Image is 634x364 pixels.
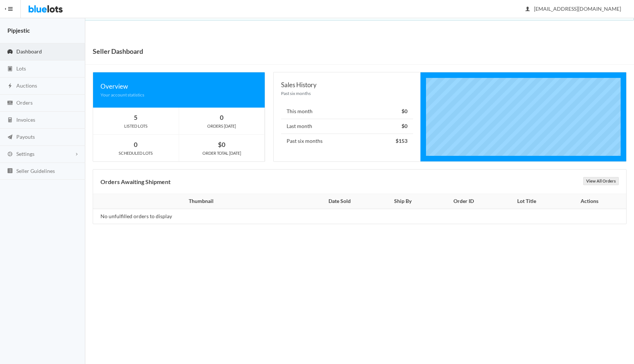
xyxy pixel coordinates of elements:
[16,151,34,157] span: Settings
[220,114,224,121] strong: 0
[134,141,138,148] strong: 0
[93,46,143,57] h1: Seller Dashboard
[374,194,432,209] th: Ship By
[16,65,26,72] span: Lots
[16,48,42,55] span: Dashboard
[93,209,305,224] td: No unfulfilled orders to display
[16,134,35,140] span: Payouts
[557,194,626,209] th: Actions
[218,141,225,148] strong: $0
[100,178,171,185] b: Orders Awaiting Shipment
[6,83,14,90] ion-icon: flash
[16,117,35,123] span: Invoices
[396,138,407,144] strong: $153
[281,90,413,97] div: Past six months
[179,150,265,157] div: ORDER TOTAL [DATE]
[100,81,257,91] div: Overview
[432,194,496,209] th: Order ID
[526,6,621,12] span: [EMAIL_ADDRESS][DOMAIN_NAME]
[402,123,407,129] strong: $0
[93,123,179,129] div: LISTED LOTS
[6,66,14,73] ion-icon: clipboard
[6,117,14,124] ion-icon: calculator
[16,82,37,89] span: Auctions
[179,123,265,129] div: ORDERS [DATE]
[281,80,413,90] div: Sales History
[524,6,531,13] ion-icon: person
[6,151,14,158] ion-icon: cog
[583,177,619,185] a: View All Orders
[16,99,33,106] span: Orders
[6,100,14,107] ion-icon: cash
[100,91,257,98] div: Your account statistics
[6,49,14,56] ion-icon: speedometer
[134,114,138,121] strong: 5
[93,150,179,157] div: SCHEDULED LOTS
[16,168,55,174] span: Seller Guidelines
[281,104,413,119] li: This month
[305,194,374,209] th: Date Sold
[7,27,30,34] strong: Pipjestic
[281,134,413,148] li: Past six months
[496,194,557,209] th: Lot Title
[93,194,305,209] th: Thumbnail
[281,119,413,134] li: Last month
[402,108,407,114] strong: $0
[6,168,14,175] ion-icon: list box
[6,134,14,141] ion-icon: paper plane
